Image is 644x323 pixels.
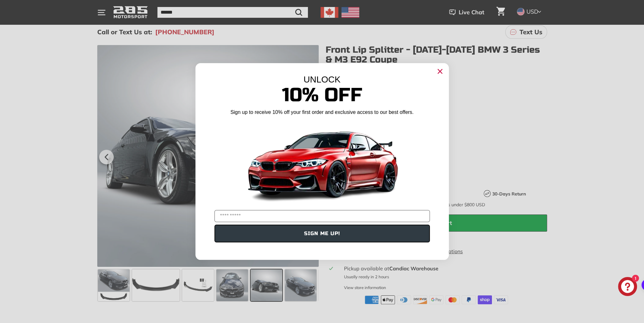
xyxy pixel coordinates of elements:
img: Banner showing BMW 4 Series Body kit [243,118,401,208]
span: UNLOCK [303,75,341,84]
input: YOUR EMAIL [214,210,430,222]
span: 10% Off [282,83,362,107]
button: SIGN ME UP! [214,225,430,242]
span: Sign up to receive 10% off your first order and exclusive access to our best offers. [230,109,413,115]
button: Close dialog [435,66,445,76]
inbox-online-store-chat: Shopify online store chat [616,277,639,298]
